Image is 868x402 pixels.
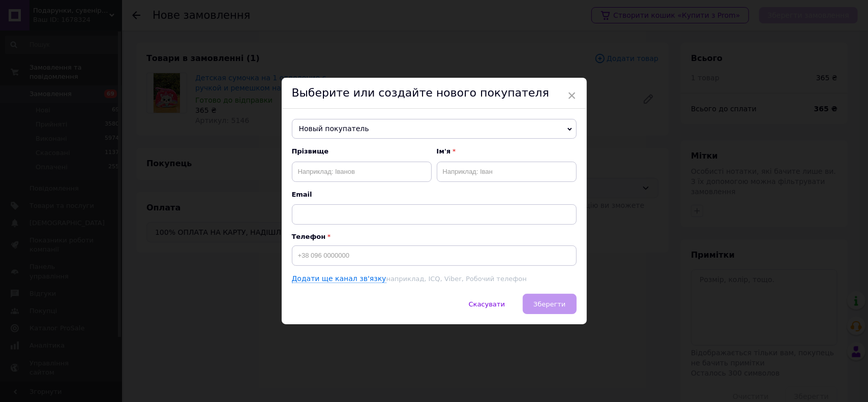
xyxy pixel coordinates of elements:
p: Телефон [292,233,577,240]
span: Ім'я [437,147,577,156]
span: наприклад, ICQ, Viber, Робочий телефон [386,275,527,283]
span: Прізвище [292,147,432,156]
input: +38 096 0000000 [292,245,577,266]
input: Наприклад: Іван [437,162,577,182]
span: Скасувати [469,300,505,308]
span: × [567,87,577,104]
div: Выберите или создайте нового покупателя [282,78,587,109]
span: Новый покупатель [292,119,577,139]
button: Скасувати [458,294,516,314]
span: Email [292,190,577,199]
input: Наприклад: Іванов [292,162,432,182]
a: Додати ще канал зв'язку [292,274,386,283]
